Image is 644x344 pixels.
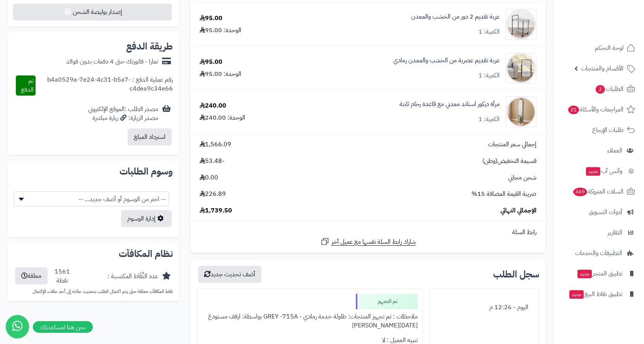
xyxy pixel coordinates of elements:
button: معلقة [15,267,48,284]
span: تطبيق نقاط البيع [569,289,622,300]
span: 469 [573,188,587,196]
a: المراجعات والأسئلة21 [558,100,639,119]
span: الطلبات [595,84,624,94]
span: -- اختر من الوسوم أو أضف جديد... -- [14,192,169,207]
a: السلات المتروكة469 [558,182,639,201]
a: عربة تقديم 2 دور من الخشب والمعدن [411,12,500,21]
a: تطبيق نقاط البيعجديد [558,285,639,303]
div: 95.00 [200,14,222,23]
span: 1,739.50 [200,206,232,215]
img: 1741544573-1-90x90.jpg [506,9,536,40]
span: طلبات الإرجاع [592,125,624,135]
div: اليوم - 12:26 م [435,300,534,315]
h2: طريقة الدفع [126,42,173,51]
span: التطبيقات والخدمات [575,248,622,258]
span: شحن مجاني [508,173,536,182]
button: أضف تحديث جديد [198,266,261,283]
h2: وسوم الطلبات [14,167,173,176]
a: العملاء [558,141,639,160]
div: الكمية: 1 [478,71,500,80]
span: جديد [577,270,592,278]
span: 21 [568,106,579,114]
span: التقارير [608,227,622,238]
a: أدوات التسويق [558,203,639,221]
div: مصدر الطلب :الموقع الإلكتروني [88,105,158,123]
div: عدد النِّقَاط المكتسبة : [108,272,158,281]
div: الوحدة: 95.00 [200,70,241,79]
span: أدوات التسويق [589,207,622,217]
span: الأقسام والمنتجات [581,63,624,74]
span: العملاء [607,145,622,156]
div: الكمية: 1 [478,27,500,36]
span: 226.89 [200,190,226,199]
div: 95.00 [200,58,222,67]
img: 1758193105-1-90x90.jpg [506,96,536,127]
span: شارك رابط السلة نفسها مع عميل آخر [331,238,416,246]
a: وآتس آبجديد [558,162,639,180]
div: الكمية: 1 [478,115,500,124]
div: مصدر الزيارة: زيارة مباشرة [88,114,158,123]
span: لوحة التحكم [595,43,624,53]
span: -53.48 [200,157,224,166]
div: الوحدة: 95.00 [200,26,241,35]
a: الطلبات2 [558,80,639,98]
div: ملاحظات : تم تجهيز المنتجات: طاولة خدمة رمادي - GREY -715A بواسطة: ارفف مستودع [DATE][PERSON_NAME] [202,309,418,333]
div: الوحدة: 240.00 [200,113,245,122]
a: التقارير [558,223,639,242]
a: تطبيق المتجرجديد [558,264,639,283]
div: 1561 [55,267,70,285]
span: الإجمالي النهائي [501,206,536,215]
span: وآتس آب [585,166,622,176]
img: 1752927796-1-90x90.jpg [506,53,536,84]
a: لوحة التحكم [558,39,639,57]
span: قسيمة التخفيض(وطن) [482,157,536,166]
span: 1,566.09 [200,140,231,149]
span: 2 [596,85,605,94]
span: المراجعات والأسئلة [567,104,624,115]
div: رابط السلة [194,228,542,237]
a: طلبات الإرجاع [558,121,639,139]
a: شارك رابط السلة نفسها مع عميل آخر [320,237,416,246]
a: إدارة الوسوم [121,210,172,227]
span: تم الدفع [21,76,34,94]
span: السلات المتروكة [572,186,624,197]
span: جديد [569,290,584,299]
p: نقاط المكافآت معلقة حتى يتم اكتمال الطلب بتحديث حالته إلى أحد حالات الإكتمال [14,288,173,295]
div: نقطة [55,276,70,285]
div: تمارا - فاتورتك حتى 4 دفعات بدون فوائد [66,57,158,66]
span: -- اختر من الوسوم أو أضف جديد... -- [14,192,169,206]
div: 240.00 [200,101,226,110]
div: تم التجهيز [356,294,418,309]
button: استرداد المبلغ [128,128,172,145]
a: التطبيقات والخدمات [558,244,639,262]
span: 0.00 [200,173,218,182]
div: رقم عملية الدفع : b4a0529a-7e24-4c31-b5a7-c4dea9c34e66 [36,75,173,96]
h3: سجل الطلب [493,270,539,279]
button: إصدار بوليصة الشحن [13,3,172,21]
span: إجمالي سعر المنتجات [488,140,536,149]
span: جديد [586,167,600,176]
a: مرآة ديكور استاند معدني مع قاعدة رخام ثابتة [400,100,500,109]
a: عربة تقديم عصرية من الخشب والمعدن رمادي [393,56,500,65]
span: ضريبة القيمة المضافة 15% [471,190,536,199]
h2: نظام المكافآت [14,249,173,258]
span: تطبيق المتجر [577,268,622,279]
